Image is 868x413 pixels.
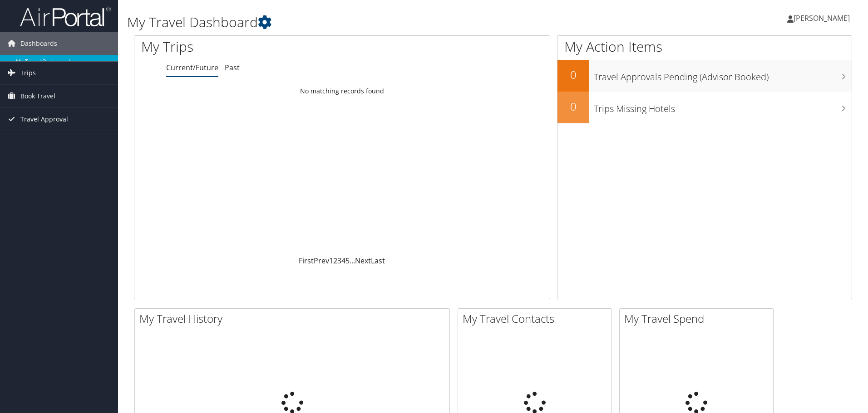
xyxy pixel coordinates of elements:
[557,92,852,123] a: 0Trips Missing Hotels
[624,311,773,326] h2: My Travel Spend
[337,256,341,266] a: 3
[299,256,314,266] a: First
[355,256,371,266] a: Next
[20,85,55,107] span: Book Travel
[314,256,329,266] a: Prev
[225,63,240,73] a: Past
[341,256,345,266] a: 4
[557,60,852,92] a: 0Travel Approvals Pending (Advisor Booked)
[463,311,612,326] h2: My Travel Contacts
[329,256,333,266] a: 1
[139,311,449,326] h2: My Travel History
[345,256,350,266] a: 5
[371,256,385,266] a: Last
[594,98,852,115] h3: Trips Missing Hotels
[166,63,218,73] a: Current/Future
[594,66,852,83] h3: Travel Approvals Pending (Advisor Booked)
[787,5,859,32] a: [PERSON_NAME]
[20,6,111,27] img: airportal-logo.png
[134,83,550,99] td: No matching records found
[127,13,615,32] h1: My Travel Dashboard
[350,256,355,266] span: …
[557,67,589,83] h2: 0
[141,37,370,56] h1: My Trips
[557,37,852,56] h1: My Action Items
[557,99,589,114] h2: 0
[333,256,337,266] a: 2
[794,13,850,23] span: [PERSON_NAME]
[20,62,36,84] span: Trips
[20,32,57,55] span: Dashboards
[20,108,68,131] span: Travel Approval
